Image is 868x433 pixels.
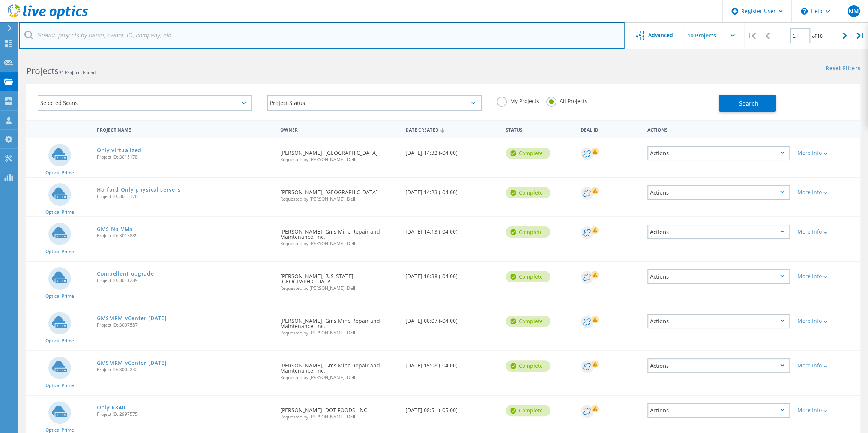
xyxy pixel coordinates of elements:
[647,314,790,328] div: Actions
[97,155,273,159] span: Project ID: 3015178
[719,95,776,112] button: Search
[402,306,502,331] div: [DATE] 08:07 (-04:00)
[797,363,857,368] div: More Info
[812,33,823,39] span: of 10
[97,412,273,417] span: Project ID: 2997575
[97,194,273,199] span: Project ID: 3015170
[97,226,132,232] a: GMS No VMs
[648,33,673,38] span: Advanced
[506,405,550,416] div: Complete
[97,278,273,283] span: Project ID: 3011289
[402,351,502,376] div: [DATE] 15:08 (-04:00)
[45,171,74,175] span: Optical Prime
[45,383,74,388] span: Optical Prime
[647,269,790,284] div: Actions
[797,318,857,324] div: More Info
[801,8,808,15] svg: \n
[744,22,760,49] div: |
[797,229,857,234] div: More Info
[506,316,550,327] div: Complete
[402,178,502,202] div: [DATE] 14:23 (-04:00)
[739,99,758,108] span: Search
[402,138,502,163] div: [DATE] 14:32 (-04:00)
[97,405,125,410] a: Only R840
[647,403,790,418] div: Actions
[280,375,398,380] span: Requested by [PERSON_NAME], Dell
[45,294,74,298] span: Optical Prime
[19,22,625,49] input: Search projects by name, owner, ID, company, etc
[276,396,402,427] div: [PERSON_NAME], DOT FOODS, INC.
[280,241,398,246] span: Requested by [PERSON_NAME], Dell
[97,187,180,192] a: Harford Only physical servers
[276,217,402,253] div: [PERSON_NAME], Gms Mine Repair and Maintenance, Inc.
[97,234,273,238] span: Project ID: 3013889
[647,185,790,200] div: Actions
[797,190,857,195] div: More Info
[402,396,502,420] div: [DATE] 08:51 (-05:00)
[93,122,276,136] div: Project Name
[797,150,857,156] div: More Info
[45,210,74,214] span: Optical Prime
[97,323,273,327] span: Project ID: 3007587
[402,122,502,136] div: Date Created
[402,217,502,242] div: [DATE] 14:13 (-04:00)
[280,415,398,419] span: Requested by [PERSON_NAME], Dell
[502,122,577,136] div: Status
[38,95,252,111] div: Selected Scans
[506,226,550,238] div: Complete
[97,148,141,153] a: Only virtualized
[853,22,868,49] div: |
[276,306,402,343] div: [PERSON_NAME], Gms Mine Repair and Maintenance, Inc.
[8,16,88,21] a: Live Optics Dashboard
[97,271,154,276] a: Compellent upgrade
[45,428,74,432] span: Optical Prime
[402,262,502,286] div: [DATE] 16:38 (-04:00)
[280,197,398,201] span: Requested by [PERSON_NAME], Dell
[647,358,790,373] div: Actions
[276,351,402,387] div: [PERSON_NAME], Gms Mine Repair and Maintenance, Inc.
[506,148,550,159] div: Complete
[506,187,550,198] div: Complete
[276,178,402,209] div: [PERSON_NAME], [GEOGRAPHIC_DATA]
[848,8,859,14] span: NM
[797,408,857,413] div: More Info
[644,122,794,136] div: Actions
[59,69,96,76] span: 94 Projects Found
[497,97,539,104] label: My Projects
[97,316,167,321] a: GMSMRM vCenter [DATE]
[276,138,402,169] div: [PERSON_NAME], [GEOGRAPHIC_DATA]
[26,65,59,77] b: Projects
[280,157,398,162] span: Requested by [PERSON_NAME], Dell
[267,95,482,111] div: Project Status
[546,97,587,104] label: All Projects
[506,360,550,372] div: Complete
[506,271,550,282] div: Complete
[97,367,273,372] span: Project ID: 3005242
[45,249,74,254] span: Optical Prime
[647,146,790,160] div: Actions
[280,331,398,335] span: Requested by [PERSON_NAME], Dell
[45,339,74,343] span: Optical Prime
[577,122,644,136] div: Deal Id
[280,286,398,291] span: Requested by [PERSON_NAME], Dell
[647,225,790,239] div: Actions
[276,122,402,136] div: Owner
[797,274,857,279] div: More Info
[276,262,402,298] div: [PERSON_NAME], [US_STATE][GEOGRAPHIC_DATA]
[826,66,860,72] a: Reset Filters
[97,360,167,366] a: GMSMRM vCenter [DATE]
